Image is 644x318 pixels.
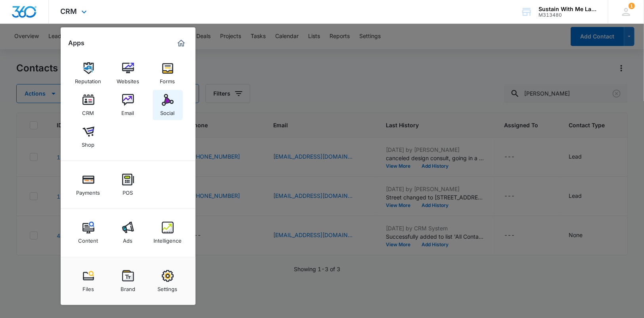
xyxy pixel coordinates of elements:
[61,7,77,15] span: CRM
[113,90,143,120] a: Email
[75,74,102,84] div: Reputation
[73,122,103,152] a: Shop
[113,218,143,248] a: Ads
[160,74,175,84] div: Forms
[73,218,103,248] a: Content
[121,282,135,292] div: Brand
[117,74,139,84] div: Websites
[123,186,133,196] div: POS
[82,282,94,292] div: Files
[122,106,134,116] div: Email
[161,106,175,116] div: Social
[539,6,596,12] div: account name
[73,170,103,200] a: Payments
[539,12,596,18] div: account id
[153,90,183,120] a: Social
[73,58,103,88] a: Reputation
[153,58,183,88] a: Forms
[82,106,94,116] div: CRM
[113,266,143,296] a: Brand
[113,170,143,200] a: POS
[79,234,98,244] div: Content
[175,37,188,50] a: Marketing 360® Dashboard
[629,3,635,9] div: notifications count
[73,266,103,296] a: Files
[77,186,100,196] div: Payments
[73,90,103,120] a: CRM
[69,39,85,47] h2: Apps
[113,58,143,88] a: Websites
[629,3,635,9] span: 1
[158,282,178,292] div: Settings
[82,138,95,148] div: Shop
[123,234,133,244] div: Ads
[153,218,183,248] a: Intelligence
[153,266,183,296] a: Settings
[153,234,182,244] div: Intelligence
